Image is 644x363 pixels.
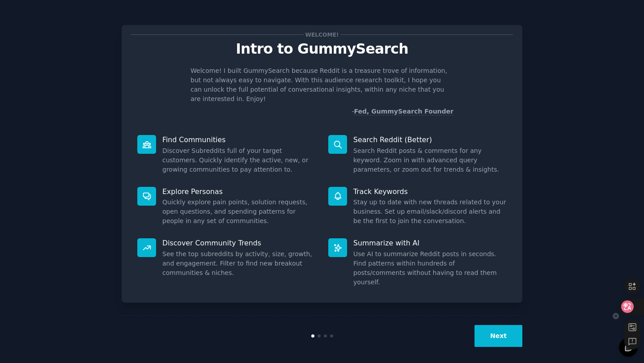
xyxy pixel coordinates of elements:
button: Next [475,325,522,347]
span: Welcome! [304,30,340,39]
p: Find Communities [162,135,316,144]
dd: Quickly explore pain points, solution requests, open questions, and spending patterns for people ... [162,198,316,226]
a: Fed, GummySearch Founder [354,108,453,115]
p: Track Keywords [353,187,507,196]
p: Welcome! I built GummySearch because Reddit is a treasure trove of information, but not always ea... [191,66,453,104]
dd: Discover Subreddits full of your target customers. Quickly identify the active, new, or growing c... [162,146,316,174]
dd: Stay up to date with new threads related to your business. Set up email/slack/discord alerts and ... [353,198,507,226]
p: Summarize with AI [353,238,507,248]
p: Discover Community Trends [162,238,316,248]
dd: See the top subreddits by activity, size, growth, and engagement. Filter to find new breakout com... [162,249,316,278]
p: Intro to GummySearch [131,41,513,57]
div: - [352,107,453,116]
p: Explore Personas [162,187,316,196]
dd: Use AI to summarize Reddit posts in seconds. Find patterns within hundreds of posts/comments with... [353,249,507,287]
p: Search Reddit (Better) [353,135,507,144]
dd: Search Reddit posts & comments for any keyword. Zoom in with advanced query parameters, or zoom o... [353,146,507,174]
